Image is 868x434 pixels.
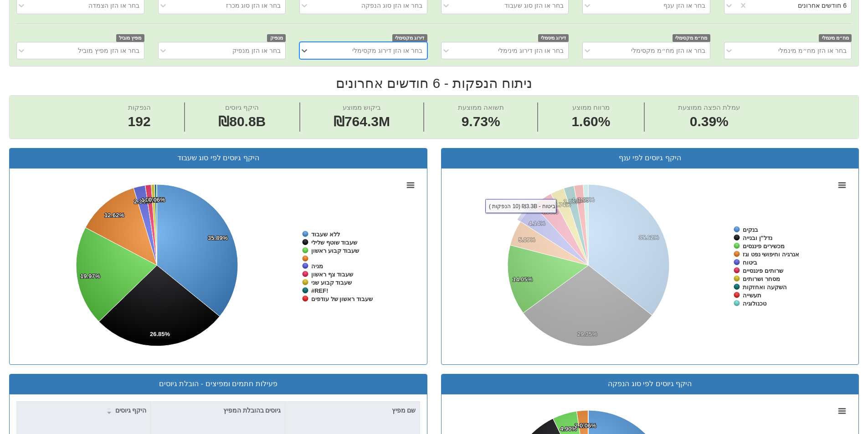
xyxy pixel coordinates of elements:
tspan: ביטוח [743,259,757,266]
tspan: 4.90% [560,425,577,432]
div: בחר או הזן דירוג מינימלי [498,46,564,55]
tspan: 35.62% [639,234,659,241]
tspan: #REF! [311,287,329,294]
div: גיוסים בהובלת המפיץ [151,402,285,419]
tspan: 2.74% [554,201,571,208]
tspan: 26.85% [150,331,170,337]
tspan: 12.62% [104,212,125,219]
div: היקף גיוסים לפי סוג הנפקה [448,379,852,389]
span: מרווח ממוצע [572,103,610,111]
tspan: 2.27% [575,422,591,429]
tspan: מסחר ושרותים [743,276,780,282]
span: 9.73% [458,112,504,132]
div: בחר או הזן סוג שעבוד [504,1,564,10]
span: הנפקות [128,103,151,111]
span: היקף גיוסים [225,103,259,111]
div: בחר או הזן ענף [663,1,705,10]
tspan: 14.05% [513,276,533,283]
tspan: 1.05% [578,196,595,203]
span: ביקוש ממוצע [343,103,381,111]
tspan: בנקים [743,226,758,233]
div: בחר או הזן דירוג מקסימלי [352,46,422,55]
tspan: מניה [311,263,323,270]
tspan: נדל"ן ובנייה [743,235,772,241]
tspan: 0.65% [145,196,162,203]
tspan: שעבוד ראשון של עודפים [311,296,373,302]
tspan: 5.09% [519,236,535,243]
span: מח״מ מינמלי [819,34,852,42]
div: 6 חודשים אחרונים [798,1,847,10]
span: דירוג מינימלי [538,34,569,42]
div: בחר או הזן סוג הנפקה [361,1,422,10]
span: 1.60% [571,112,610,132]
tspan: ללא שעבוד [311,231,340,238]
span: תשואה ממוצעת [458,103,504,111]
tspan: 1.82% [572,197,589,204]
div: בחר או הזן סוג מכרז [226,1,281,10]
div: פעילות חתמים ומפיצים - הובלת גיוסים [16,379,420,389]
div: בחר או הזן מפיץ מוביל [78,46,139,55]
div: היקף גיוסים לפי סוג שעבוד [16,153,420,163]
div: שם מפיץ [285,402,420,419]
div: בחר או הזן מח״מ מינמלי [778,46,847,55]
tspan: שעבוד קבוע שני [311,279,352,286]
tspan: מכשירים פיננסים [743,243,785,250]
tspan: תעשייה [743,292,761,299]
tspan: 2.08% [564,198,580,205]
tspan: 1.19% [141,197,158,204]
span: ₪764.3M [334,114,390,129]
span: מנפיק [267,34,286,42]
span: דירוג מקסימלי [392,34,427,42]
tspan: 0.42% [148,196,164,203]
tspan: 2.34% [134,198,151,205]
div: בחר או הזן הצמדה [88,1,139,10]
tspan: 29.35% [577,331,598,337]
tspan: אנרגיה וחיפושי נפט וגז [743,251,799,258]
tspan: שעבוד שוטף שלילי [311,239,358,246]
span: עמלת הפצה ממוצעת [678,103,740,111]
h2: ניתוח הנפקות - 6 חודשים אחרונים [9,76,859,91]
div: בחר או הזן מנפיק [232,46,281,55]
span: מפיץ מוביל [116,34,144,42]
tspan: שרותים פיננסיים [743,267,784,274]
tspan: 0.06% [149,196,165,203]
tspan: שעבוד צף ראשון [311,271,354,278]
span: מח״מ מקסימלי [673,34,710,42]
tspan: 0.06% [580,422,596,429]
tspan: 4.14% [529,220,545,227]
tspan: 19.97% [80,273,101,280]
tspan: 35.89% [208,235,228,241]
div: בחר או הזן מח״מ מקסימלי [631,46,705,55]
div: היקף גיוסים לפי ענף [448,153,852,163]
span: 0.39% [678,112,740,132]
tspan: השקעה ואחזקות [743,284,787,291]
div: היקף גיוסים [17,402,150,419]
span: ₪80.8B [218,114,266,129]
span: 192 [128,112,151,132]
tspan: טכנולוגיה [743,300,767,307]
tspan: שעבוד קבוע ראשון [311,247,360,254]
tspan: 4.06% [541,209,558,215]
